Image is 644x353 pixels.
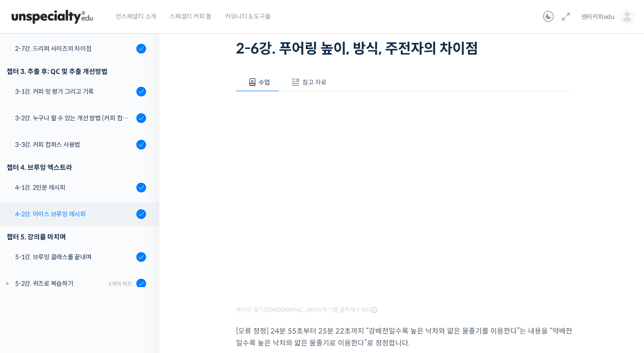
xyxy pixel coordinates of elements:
span: 수업 [258,78,270,86]
a: 홈 [3,280,58,302]
div: 3-2강. 누구나 할 수 있는 개선 방법 (커피 컴퍼스) [15,113,134,123]
div: 1개의 퀴즈 [108,280,132,288]
a: 설정 [114,280,170,302]
span: 홈 [28,293,33,300]
div: 2-7강. 드리퍼 사이즈의 차이점 [15,44,134,54]
div: 챕터 4. 브루잉 엑스트라 [7,161,146,173]
div: 3-1강. 커피 맛 평가 그리고 기록 [15,87,134,96]
span: 영상이 끊기[DEMOGRAPHIC_DATA] 여기를 클릭해주세요 [236,307,377,314]
h1: 2-6강. 푸어링 높이, 방식, 주전자의 차이점 [236,40,572,57]
div: 5-2강. 퀴즈로 복습하기 [15,279,106,288]
div: 5-1강. 브루잉 클래스를 끝내며 [15,252,134,262]
div: 4-2강. 아이스 브루잉 레시피 [15,209,134,219]
div: 3-3강. 커피 컴퍼스 사용법 [15,140,134,150]
span: 설정 [137,293,147,300]
span: 센터커피edu [581,13,615,21]
div: 챕터 5. 강의를 마치며 [7,231,146,243]
span: 대화 [81,293,92,300]
div: 챕터 3. 추출 후: QC 및 추출 개선방법 [7,65,146,77]
a: 대화 [58,280,114,302]
p: [오류 정정] 24분 55초부터 25분 22초까지 “강배전일수록 높은 낙차와 얇은 물줄기를 이용한다”는 내용을 “약배전일수록 높은 낙차와 얇은 물줄기로 이용한다”로 정정합니다. [236,325,572,349]
span: 참고 자료 [302,78,327,86]
div: 4-1강. 2인분 레시피 [15,183,134,192]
